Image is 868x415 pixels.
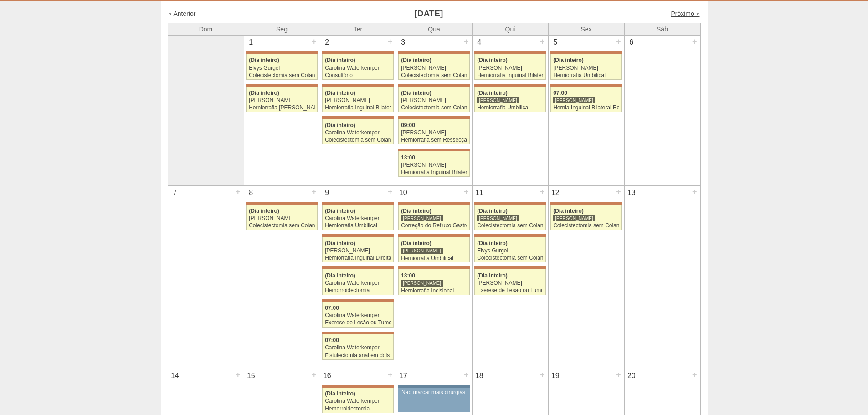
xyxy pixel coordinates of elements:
[325,353,391,359] div: Fistulectomia anal em dois tempos
[401,162,467,168] div: [PERSON_NAME]
[401,389,467,395] div: Não marcar mais cirurgias
[322,84,393,87] div: Key: Maria Braido
[550,51,621,54] div: Key: Maria Braido
[249,72,315,78] div: Colecistectomia sem Colangiografia
[474,202,545,205] div: Key: Maria Braido
[553,57,584,63] span: (Dia inteiro)
[249,223,315,229] div: Colecistectomia sem Colangiografia
[401,223,467,229] div: Correção do Refluxo Gastroesofágico video
[325,105,391,111] div: Herniorrafia Inguinal Bilateral
[474,237,545,262] a: (Dia inteiro) Elvys Gurgel Colecistectomia sem Colangiografia
[325,345,391,351] div: Carolina Waterkemper
[322,87,393,112] a: (Dia inteiro) [PERSON_NAME] Herniorrafia Inguinal Bilateral
[168,23,244,35] th: Dom
[168,369,182,383] div: 14
[325,57,355,63] span: (Dia inteiro)
[691,36,699,47] div: +
[325,305,339,311] span: 07:00
[296,7,561,20] h3: [DATE]
[462,186,470,198] div: +
[401,122,415,128] span: 09:00
[169,10,196,17] a: « Anterior
[168,186,182,200] div: 7
[671,10,699,17] a: Próximo »
[553,97,595,104] div: [PERSON_NAME]
[325,280,391,286] div: Carolina Waterkemper
[322,332,393,334] div: Key: Maria Braido
[234,186,242,198] div: +
[401,154,415,161] span: 13:00
[474,205,545,230] a: (Dia inteiro) [PERSON_NAME] Colecistectomia sem Colangiografia VL
[246,202,317,205] div: Key: Maria Braido
[398,51,469,54] div: Key: Maria Braido
[325,122,355,128] span: (Dia inteiro)
[625,369,639,383] div: 20
[539,369,546,381] div: +
[553,90,567,96] span: 07:00
[386,369,394,381] div: +
[398,84,469,87] div: Key: Maria Braido
[325,255,391,261] div: Herniorrafia Inguinal Direita
[398,119,469,144] a: 09:00 [PERSON_NAME] Herniorrafia sem Ressecção Intestinal
[246,87,317,112] a: (Dia inteiro) [PERSON_NAME] Herniorrafia [PERSON_NAME]
[474,87,545,112] a: (Dia inteiro) [PERSON_NAME] Herniorrafia Umbilical
[691,186,699,198] div: +
[549,36,563,49] div: 5
[550,84,621,87] div: Key: Maria Braido
[401,208,431,214] span: (Dia inteiro)
[477,248,543,254] div: Elvys Gurgel
[398,385,469,388] div: Key: Aviso
[398,151,469,177] a: 13:00 [PERSON_NAME] Herniorrafia Inguinal Bilateral
[477,72,543,78] div: Herniorrafia Inguinal Bilateral
[386,36,394,47] div: +
[477,57,508,63] span: (Dia inteiro)
[322,116,393,119] div: Key: Maria Braido
[398,388,469,412] a: Não marcar mais cirurgias
[325,130,391,136] div: Carolina Waterkemper
[398,54,469,80] a: (Dia inteiro) [PERSON_NAME] Colecistectomia sem Colangiografia VL
[401,215,443,222] div: [PERSON_NAME]
[474,54,545,80] a: (Dia inteiro) [PERSON_NAME] Herniorrafia Inguinal Bilateral
[246,54,317,80] a: (Dia inteiro) Elvys Gurgel Colecistectomia sem Colangiografia
[325,287,391,293] div: Hemorroidectomia
[473,369,487,383] div: 18
[548,23,624,35] th: Sex
[401,57,431,63] span: (Dia inteiro)
[474,51,545,54] div: Key: Maria Braido
[310,36,318,47] div: +
[615,369,622,381] div: +
[398,149,469,151] div: Key: Maria Braido
[322,237,393,262] a: (Dia inteiro) [PERSON_NAME] Herniorrafia Inguinal Direita
[249,208,279,214] span: (Dia inteiro)
[325,398,391,404] div: Carolina Waterkemper
[462,36,470,47] div: +
[322,269,393,295] a: (Dia inteiro) Carolina Waterkemper Hemorroidectomia
[401,272,415,279] span: 13:00
[553,223,619,229] div: Colecistectomia sem Colangiografia VL
[477,105,543,111] div: Herniorrafia Umbilical
[615,36,622,47] div: +
[549,186,563,200] div: 12
[401,130,467,136] div: [PERSON_NAME]
[244,186,258,200] div: 8
[322,205,393,230] a: (Dia inteiro) Carolina Waterkemper Herniorrafia Umbilical
[320,23,396,35] th: Ter
[474,234,545,237] div: Key: Maria Braido
[401,247,443,254] div: [PERSON_NAME]
[310,186,318,198] div: +
[322,234,393,237] div: Key: Maria Braido
[325,215,391,221] div: Carolina Waterkemper
[398,266,469,269] div: Key: Maria Braido
[539,186,546,198] div: +
[322,266,393,269] div: Key: Maria Braido
[549,369,563,383] div: 19
[553,65,619,71] div: [PERSON_NAME]
[249,57,279,63] span: (Dia inteiro)
[477,272,508,279] span: (Dia inteiro)
[474,269,545,295] a: (Dia inteiro) [PERSON_NAME] Exerese de Lesão ou Tumor de Pele
[322,334,393,360] a: 07:00 Carolina Waterkemper Fistulectomia anal em dois tempos
[396,23,472,35] th: Qua
[473,186,487,200] div: 11
[625,36,639,49] div: 6
[477,223,543,229] div: Colecistectomia sem Colangiografia VL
